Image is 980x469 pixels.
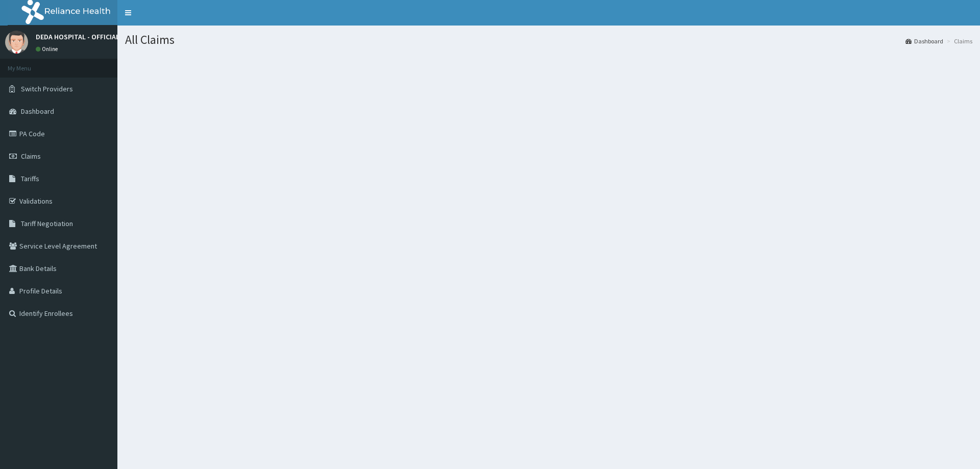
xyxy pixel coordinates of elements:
[21,107,54,116] span: Dashboard
[21,152,41,161] span: Claims
[905,37,943,45] a: Dashboard
[125,33,972,46] h1: All Claims
[21,219,73,228] span: Tariff Negotiation
[21,174,39,183] span: Tariffs
[36,45,60,53] a: Online
[5,31,28,54] img: User Image
[21,84,73,93] span: Switch Providers
[36,33,119,40] p: DEDA HOSPITAL - OFFICIAL
[944,37,972,45] li: Claims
